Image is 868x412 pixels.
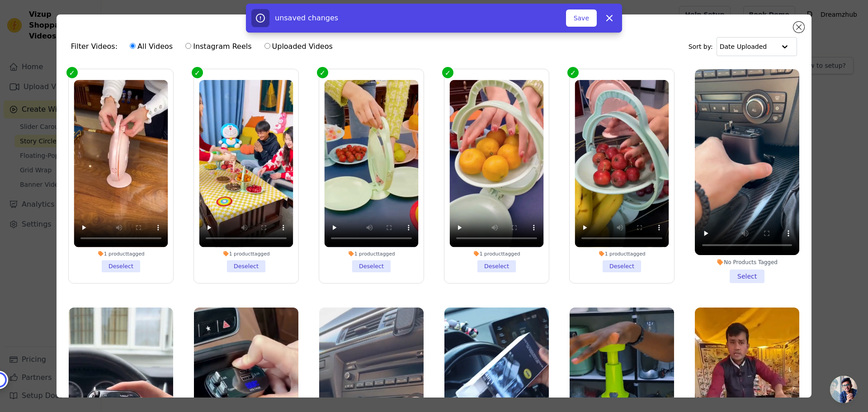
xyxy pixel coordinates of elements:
span: unsaved changes [275,14,338,22]
label: All Videos [129,41,173,52]
div: Filter Videos: [71,36,338,57]
button: Save [566,9,597,27]
div: 1 product tagged [199,251,293,257]
div: 1 product tagged [450,251,544,257]
div: 1 product tagged [575,251,669,257]
div: 1 product tagged [324,251,418,257]
div: 1 product tagged [74,251,168,257]
label: Instagram Reels [185,41,252,52]
div: Sort by: [689,37,797,56]
a: Open chat [830,376,857,403]
div: No Products Tagged [695,259,799,266]
label: Uploaded Videos [264,41,333,52]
